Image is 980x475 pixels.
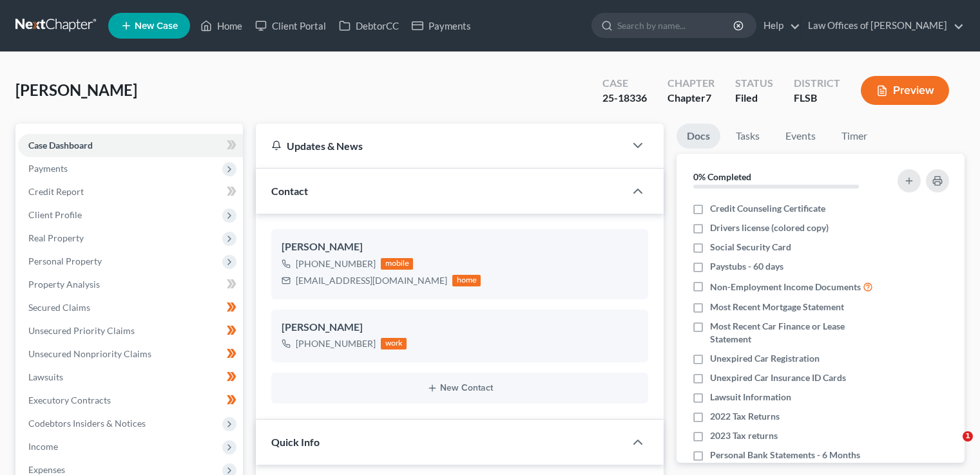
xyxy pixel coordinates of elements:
[710,429,778,442] span: 2023 Tax returns
[18,134,243,157] a: Case Dashboard
[617,14,735,37] input: Search by name...
[271,185,308,197] span: Contact
[794,76,840,91] div: District
[668,76,715,91] div: Chapter
[735,91,773,106] div: Filed
[18,180,243,203] a: Credit Report
[28,348,151,359] span: Unsecured Nonpriority Claims
[28,464,65,475] span: Expenses
[693,171,751,182] strong: 0% Completed
[18,319,243,342] a: Unsecured Priority Claims
[194,14,249,37] a: Home
[602,76,647,91] div: Case
[18,342,243,366] a: Unsecured Nonpriority Claims
[963,431,973,442] span: 1
[452,275,481,286] div: home
[28,395,111,405] span: Executory Contracts
[282,383,638,393] button: New Contact
[28,209,82,220] span: Client Profile
[710,391,791,404] span: Lawsuit Information
[18,366,243,389] a: Lawsuits
[710,202,825,215] span: Credit Counseling Certificate
[28,302,90,313] span: Secured Claims
[602,91,647,106] div: 25-18336
[28,325,135,336] span: Unsecured Priority Claims
[381,258,413,270] div: mobile
[271,139,610,153] div: Updates & News
[282,320,638,335] div: [PERSON_NAME]
[706,91,711,104] span: 7
[725,124,770,149] a: Tasks
[668,91,715,106] div: Chapter
[710,260,783,273] span: Paystubs - 60 days
[296,274,447,287] div: [EMAIL_ADDRESS][DOMAIN_NAME]
[861,76,949,105] button: Preview
[710,320,881,346] span: Most Recent Car Finance or Lease Statement
[28,256,102,266] span: Personal Property
[710,371,846,384] span: Unexpired Car Insurance ID Cards
[677,124,720,149] a: Docs
[757,14,800,37] a: Help
[15,80,137,99] span: [PERSON_NAME]
[28,418,146,429] span: Codebtors Insiders & Notices
[332,14,405,37] a: DebtorCC
[831,124,878,149] a: Timer
[18,389,243,412] a: Executory Contracts
[710,301,844,313] span: Most Recent Mortgage Statement
[249,14,332,37] a: Client Portal
[735,76,773,91] div: Status
[296,257,376,270] div: [PHONE_NUMBER]
[775,124,826,149] a: Events
[710,449,860,461] span: Personal Bank Statements - 6 Months
[710,221,829,234] span: Drivers license (colored copy)
[710,241,791,254] span: Social Security Card
[710,410,780,423] span: 2022 Tax Returns
[271,436,320,448] span: Quick Info
[936,431,967,462] iframe: Intercom live chat
[28,279,100,290] span: Property Analysis
[28,140,93,151] span: Case Dashboard
[802,14,964,37] a: Law Offices of [PERSON_NAME]
[296,337,376,350] div: [PHONE_NUMBER]
[710,281,861,293] span: Non-Employment Income Documents
[710,352,820,365] span: Unexpired Car Registration
[405,14,477,37] a: Payments
[28,441,58,452] span: Income
[28,163,68,174] span: Payments
[28,232,84,243] span: Real Property
[28,186,84,197] span: Credit Report
[135,21,178,31] span: New Case
[794,91,840,106] div: FLSB
[282,239,638,255] div: [PERSON_NAME]
[18,296,243,319] a: Secured Claims
[18,273,243,296] a: Property Analysis
[28,371,63,382] span: Lawsuits
[381,338,407,349] div: work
